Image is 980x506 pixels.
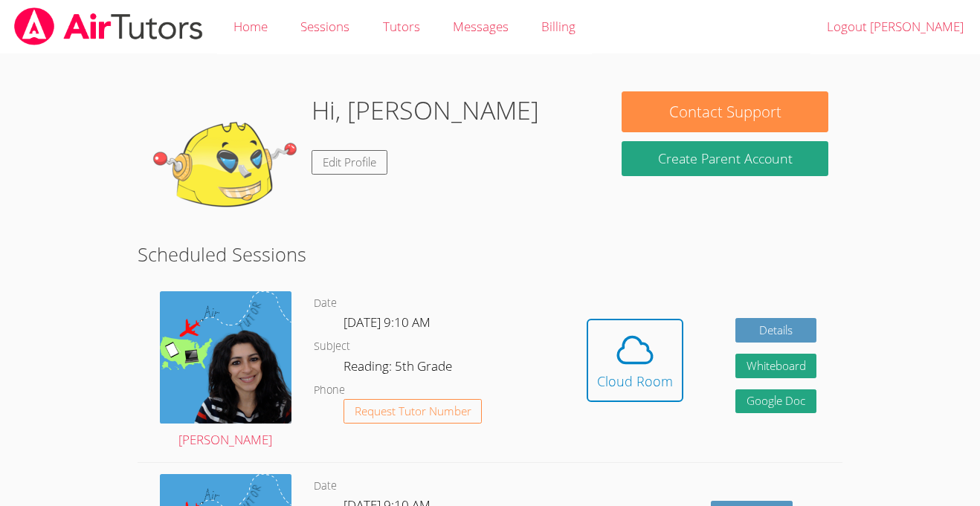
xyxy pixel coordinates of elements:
[312,150,387,175] a: Edit Profile
[344,399,483,424] button: Request Tutor Number
[622,141,828,176] button: Create Parent Account
[13,7,204,45] img: airtutors_banner-c4298cdbf04f3fff15de1276eac7730deb9818008684d7c2e4769d2f7ddbe033.png
[344,314,431,331] span: [DATE] 9:10 AM
[314,294,337,313] dt: Date
[597,371,673,392] div: Cloud Room
[344,356,455,381] dd: Reading: 5th Grade
[735,318,817,343] a: Details
[160,291,291,451] a: [PERSON_NAME]
[735,354,817,378] button: Whiteboard
[453,18,509,35] span: Messages
[138,240,843,268] h2: Scheduled Sessions
[314,381,345,400] dt: Phone
[314,477,337,496] dt: Date
[312,91,539,129] h1: Hi, [PERSON_NAME]
[622,91,828,132] button: Contact Support
[735,389,817,414] a: Google Doc
[314,337,350,356] dt: Subject
[587,319,683,402] button: Cloud Room
[160,291,291,423] img: air%20tutor%20avatar.png
[151,91,300,240] img: default.png
[355,406,471,417] span: Request Tutor Number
